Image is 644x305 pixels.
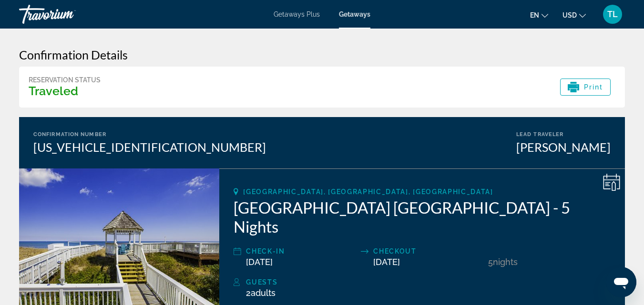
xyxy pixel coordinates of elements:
[373,257,400,267] span: [DATE]
[584,83,603,91] span: Print
[19,2,114,27] a: Travorium
[246,257,273,267] span: [DATE]
[29,84,101,98] h3: Traveled
[251,288,276,298] span: Adults
[530,11,539,19] span: en
[562,8,586,22] button: Change currency
[29,76,101,84] div: Reservation Status
[606,267,636,297] iframe: Button to launch messaging window
[560,79,611,96] button: Print
[373,246,483,257] div: Checkout
[339,10,370,18] a: Getaways
[516,140,611,154] div: [PERSON_NAME]
[246,288,276,298] span: 2
[516,131,611,138] div: Lead Traveler
[493,257,518,267] span: Nights
[33,140,266,154] div: [US_VEHICLE_IDENTIFICATION_NUMBER]
[19,48,625,62] h3: Confirmation Details
[246,276,611,288] div: Guests
[530,8,548,22] button: Change language
[243,188,493,196] span: [GEOGRAPHIC_DATA], [GEOGRAPHIC_DATA], [GEOGRAPHIC_DATA]
[234,198,611,236] h2: [GEOGRAPHIC_DATA] [GEOGRAPHIC_DATA] - 5 Nights
[33,131,266,138] div: Confirmation Number
[246,246,356,257] div: Check-In
[607,10,618,19] span: TL
[488,257,493,267] span: 5
[600,4,625,24] button: User Menu
[274,10,320,18] a: Getaways Plus
[562,11,577,19] span: USD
